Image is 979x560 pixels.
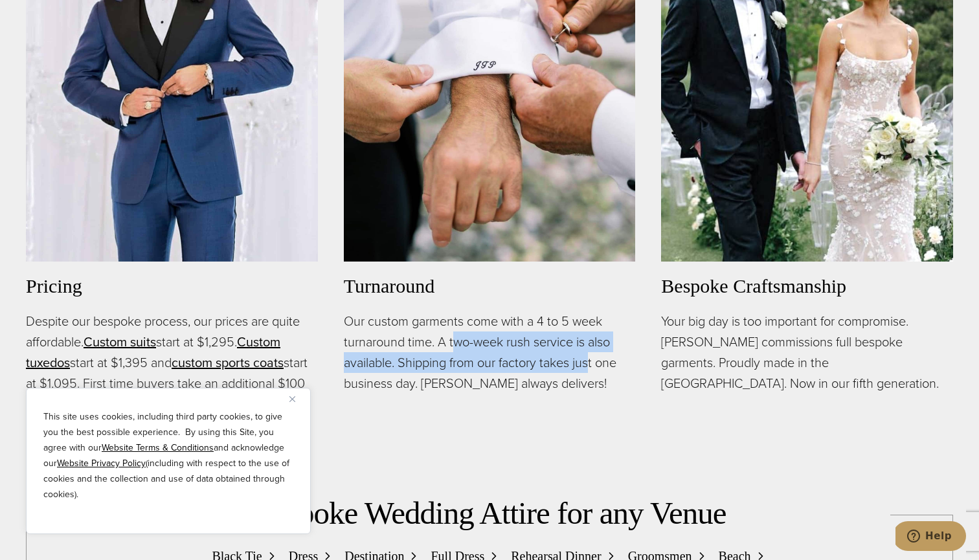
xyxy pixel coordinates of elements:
p: Despite our bespoke process, our prices are quite affordable. start at $1,295. start at $1,395 an... [26,311,318,414]
a: Custom tuxedos [26,332,280,372]
a: custom sports coats [172,353,284,372]
p: Our custom garments come with a 4 to 5 week turnaround time. A two-week rush service is also avai... [344,311,636,394]
h3: Turnaround [344,272,636,300]
h3: Pricing [26,272,318,300]
p: This site uses cookies, including third party cookies, to give you the best possible experience. ... [43,409,293,502]
h2: Bespoke Wedding Attire for any Venue [52,495,927,533]
a: Website Terms & Conditions [102,441,214,454]
button: Close [289,391,305,407]
a: Custom suits [84,332,156,352]
img: Close [289,396,295,402]
h3: Bespoke Craftsmanship [661,272,953,300]
a: Website Privacy Policy [57,456,146,470]
p: Your big day is too important for compromise. [PERSON_NAME] commissions full bespoke garments. Pr... [661,311,953,394]
iframe: Opens a widget where you can chat to one of our agents [895,521,966,554]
